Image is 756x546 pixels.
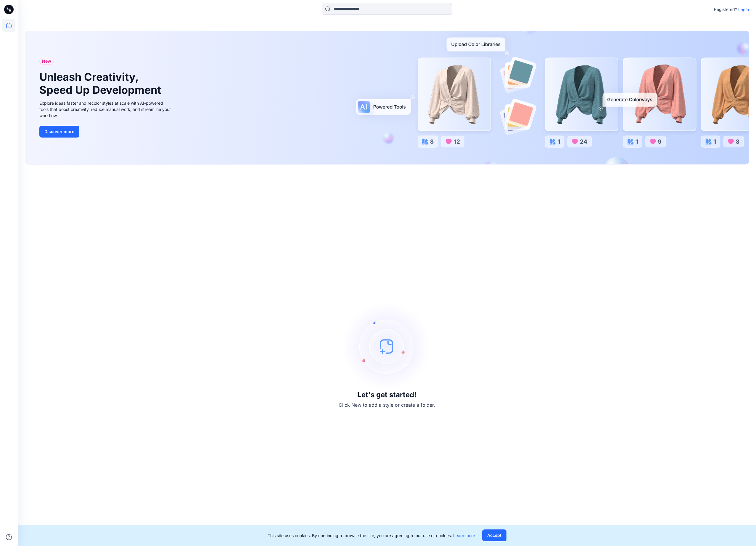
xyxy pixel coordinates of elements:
[39,126,79,138] button: Discover more
[714,6,737,13] p: Registered?
[39,100,173,119] div: Explore ideas faster and recolor styles at scale with AI-powered tools that boost creativity, red...
[482,529,506,541] button: Accept
[39,126,173,138] a: Discover more
[453,533,475,538] a: Learn more
[339,401,435,408] p: Click New to add a style or create a folder.
[342,302,431,391] img: empty-state-image.svg
[39,71,164,96] h1: Unleash Creativity, Speed Up Development
[357,391,416,399] h3: Let's get started!
[268,532,475,539] p: This site uses cookies. By continuing to browse the site, you are agreeing to our use of cookies.
[42,58,51,65] span: New
[738,7,749,13] p: Login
